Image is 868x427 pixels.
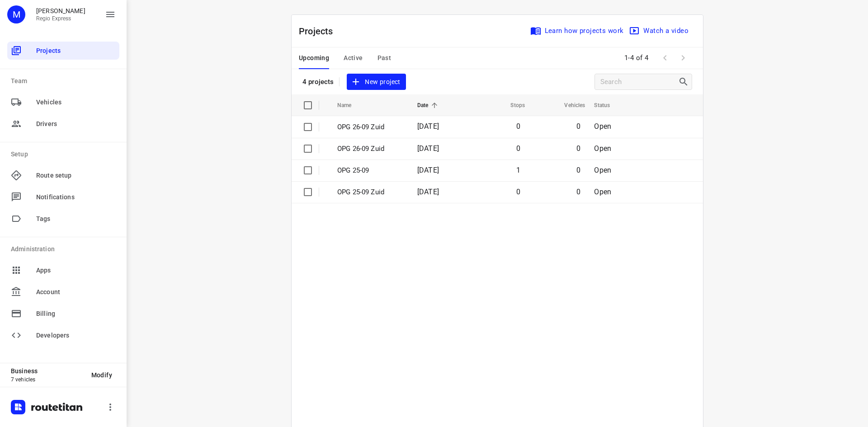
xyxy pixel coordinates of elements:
div: Drivers [7,115,119,133]
div: Apps [7,261,119,279]
span: Name [337,100,363,111]
span: Active [344,52,363,64]
span: [DATE] [417,144,439,153]
p: OPG 25-09 [337,165,404,176]
span: Open [594,122,611,131]
span: 0 [576,122,580,131]
p: Projects [299,24,340,38]
div: Projects [7,42,119,60]
span: Open [594,144,611,153]
span: Past [377,52,392,64]
p: 4 projects [302,78,334,86]
span: Notifications [36,192,116,202]
span: Next Page [674,49,692,67]
span: 0 [576,166,580,174]
span: Billing [36,309,116,319]
span: Vehicles [36,98,116,107]
p: Team [11,76,119,86]
span: Open [594,188,611,196]
span: Status [594,100,622,111]
span: Modify [91,371,112,379]
div: Account [7,283,119,301]
span: Tags [36,214,116,224]
span: [DATE] [417,188,439,196]
div: M [7,5,25,23]
input: Search projects [600,75,678,89]
span: Previous Page [656,49,674,67]
button: Modify [84,367,119,383]
span: Drivers [36,119,116,129]
p: OPG 26-09 Zuid [337,144,404,154]
p: 7 vehicles [11,376,84,383]
span: 0 [516,122,520,131]
span: Open [594,166,611,174]
span: 0 [516,144,520,153]
span: 1-4 of 4 [621,48,652,68]
span: Upcoming [299,52,329,64]
span: Date [417,100,440,111]
div: Vehicles [7,93,119,111]
button: New project [347,74,406,90]
p: Business [11,367,84,375]
span: [DATE] [417,122,439,131]
div: Notifications [7,188,119,206]
span: Projects [36,46,116,56]
span: Stops [499,100,525,111]
div: Developers [7,326,119,344]
div: Billing [7,305,119,323]
p: OPG 25-09 Zuid [337,187,404,197]
span: 0 [516,188,520,196]
div: Route setup [7,166,119,184]
p: Max Bisseling [36,7,85,14]
span: Account [36,287,116,297]
span: New project [352,76,400,88]
p: Administration [11,244,119,254]
span: 0 [576,188,580,196]
p: Regio Express [36,15,85,22]
span: Developers [36,331,116,340]
span: 1 [516,166,520,174]
p: Setup [11,150,119,159]
span: Apps [36,266,116,275]
span: Route setup [36,171,116,180]
span: 0 [576,144,580,153]
div: Search [678,76,692,87]
span: Vehicles [552,100,585,111]
div: Tags [7,210,119,228]
p: OPG 26-09 Zuid [337,122,404,132]
span: [DATE] [417,166,439,174]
